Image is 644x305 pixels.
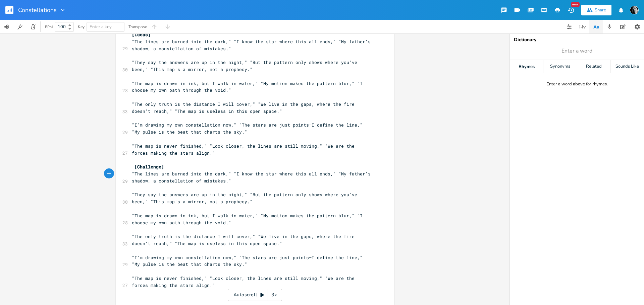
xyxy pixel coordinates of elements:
div: Rhymes [510,60,543,73]
img: RTW72 [630,6,639,14]
span: "I'm drawing my own constellation now," "The stars are just points—I define the line," "My pulse ... [132,122,365,135]
span: "They say the answers are up in the night," "But the pattern only shows where you've been," "This... [132,59,360,72]
div: Autoscroll [228,289,282,301]
span: "The only truth is the distance I will cover," "We live in the gaps, where the fire doesn't reach... [132,233,357,246]
span: "The map is never finished," "Look closer, the lines are still moving," "We are the forces making... [132,143,357,156]
span: [Ideas] [132,31,151,37]
span: Constellations [18,7,57,13]
span: "I'm drawing my own constellation now," "The stars are just points—I define the line," "My pulse ... [132,254,365,268]
button: New [564,4,578,16]
span: [Challenge] [135,164,164,170]
div: Share [595,7,606,13]
div: Synonyms [543,60,577,73]
span: "The map is drawn in ink, but I walk in water," "My motion makes the pattern blur," "I choose my ... [132,80,365,93]
div: Dictionary [514,37,640,42]
span: "The map is drawn in ink, but I walk in water," "My motion makes the pattern blur," "I choose my ... [132,213,365,226]
div: Related [577,60,610,73]
span: "The map is never finished," "Look closer, the lines are still moving," "We are the forces making... [132,275,357,288]
div: New [571,2,580,7]
div: Enter a word above for rhymes. [546,81,608,87]
span: "They say the answers are up in the night," "But the pattern only shows where you've been," "This... [132,192,360,205]
div: BPM [45,25,53,29]
span: Enter a word [561,47,592,55]
div: Sounds Like [611,60,644,73]
span: "The lines are burned into the dark," "I know the star where this all ends," "My father's shadow,... [132,39,373,52]
span: "The lines are burned into the dark," "I know the star where this all ends," "My father's shadow,... [132,171,373,184]
span: "The only truth is the distance I will cover," "We live in the gaps, where the fire doesn't reach... [132,101,357,114]
span: Enter a key [90,24,112,30]
div: Transpose [128,25,147,29]
div: 3x [268,289,280,301]
button: Share [581,5,611,15]
div: Key [78,25,85,29]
